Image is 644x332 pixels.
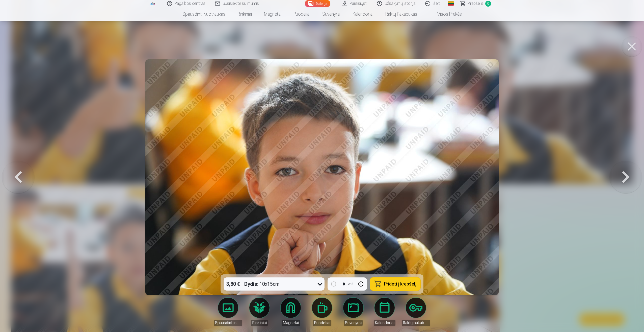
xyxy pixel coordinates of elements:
a: Suvenyrai [316,7,346,21]
span: Pridėti į krepšelį [384,282,416,286]
a: Kalendoriai [346,7,379,21]
a: Puodeliai [287,7,316,21]
strong: Dydis : [244,280,258,288]
a: Spausdinti nuotraukas [214,298,242,326]
div: vnt. [348,281,354,287]
div: Suvenyrai [344,320,363,326]
div: Spausdinti nuotraukas [214,320,242,326]
a: Rinkiniai [231,7,258,21]
img: /fa2 [150,2,155,5]
div: Raktų pakabukas [402,320,430,326]
a: Raktų pakabukas [379,7,423,21]
div: Rinkiniai [251,320,268,326]
div: 10x15cm [244,277,280,291]
a: Magnetai [277,298,305,326]
a: Visos prekės [423,7,468,21]
div: Puodeliai [313,320,331,326]
a: Spausdinti nuotraukas [176,7,231,21]
a: Suvenyrai [339,298,367,326]
a: Rinkiniai [245,298,274,326]
span: Krepšelis [468,1,483,7]
a: Raktų pakabukas [402,298,430,326]
a: Magnetai [258,7,287,21]
div: 3,80 € [224,277,242,291]
a: Kalendoriai [370,298,399,326]
div: Kalendoriai [374,320,395,326]
button: Pridėti į krepšelį [370,277,420,291]
div: Magnetai [282,320,300,326]
span: 0 [485,1,491,7]
a: Puodeliai [308,298,336,326]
